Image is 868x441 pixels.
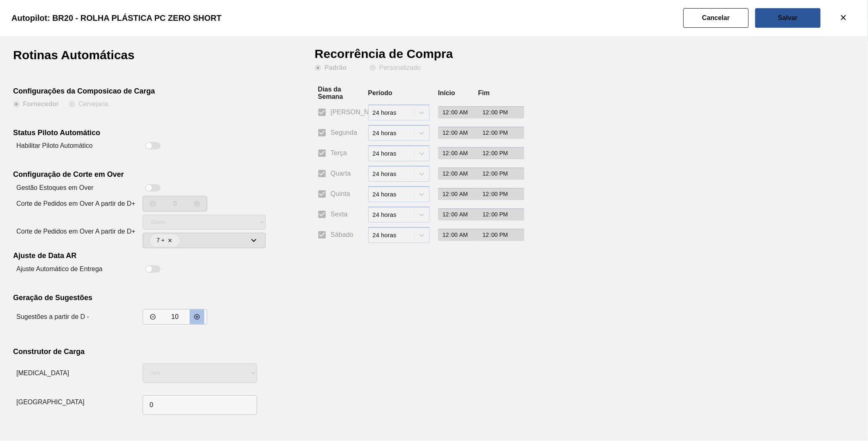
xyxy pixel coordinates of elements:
clb-radio-button: Personalizado [369,65,421,73]
label: Habilitar Piloto Automático [16,142,93,149]
label: Dias da Semana [318,86,343,100]
div: Geração de Sugestões [13,294,266,304]
clb-radio-button: Padrão [315,65,360,73]
span: Sábado [331,230,353,240]
span: Quinta [331,189,350,199]
div: Status Piloto Automático [13,129,266,139]
label: Início [438,89,455,96]
label: Gestão Estoques em Over [16,184,94,191]
label: Corte de Pedidos em Over A partir de D+ [16,228,135,235]
label: Corte de Pedidos em Over A partir de D+ [16,200,135,207]
h1: Rotinas Automáticas [13,49,158,67]
span: Sexta [331,209,348,219]
label: Fim [478,89,490,96]
h1: Recorrência de Compra [315,49,460,65]
label: [MEDICAL_DATA] [16,370,69,376]
div: Configurações da Composicao de Carga [13,87,266,98]
label: Ajuste Automático de Entrega [16,265,103,272]
label: Sugestões a partir de D - [16,313,89,320]
label: Período [368,89,393,96]
span: Terça [331,148,347,158]
clb-radio-button: Fornecedor [13,101,59,109]
span: Segunda [331,128,357,138]
span: [PERSON_NAME] [331,107,385,117]
div: Ajuste de Data AR [13,252,266,262]
span: Quarta [331,169,351,178]
clb-radio-button: Cervejaria [69,101,108,109]
div: Construtor de Carga [13,347,266,358]
label: [GEOGRAPHIC_DATA] [16,399,85,405]
div: Configuração de Corte em Over [13,170,266,181]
